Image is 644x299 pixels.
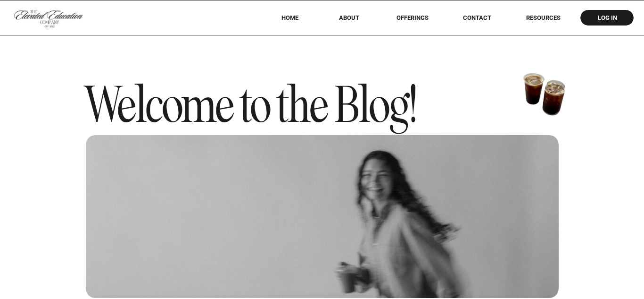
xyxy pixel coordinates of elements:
[383,14,442,21] a: offerings
[332,14,366,21] a: About
[589,14,626,21] a: log in
[269,14,311,21] a: HOME
[86,83,446,135] h1: Welcome to the Blog!
[456,14,498,21] a: Contact
[513,14,573,21] a: RESOURCES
